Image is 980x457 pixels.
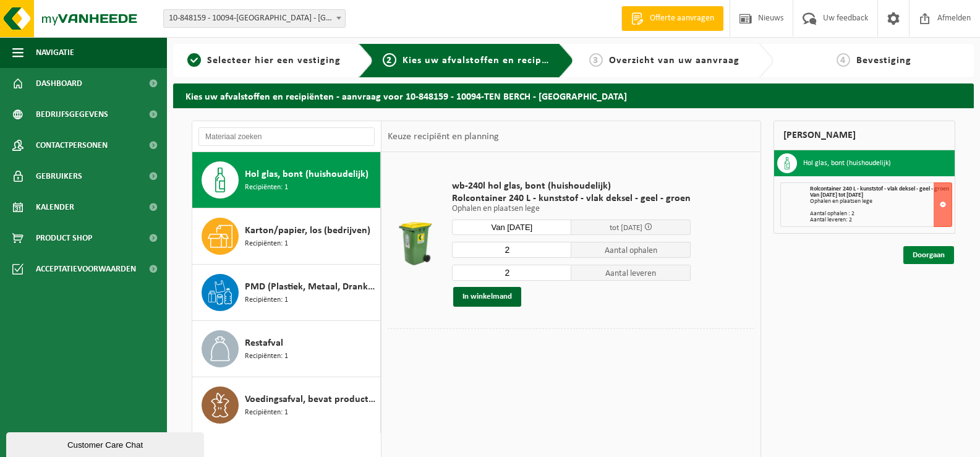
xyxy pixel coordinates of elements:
[192,265,381,321] button: PMD (Plastiek, Metaal, Drankkartons) (bedrijven) Recipiënten: 1
[163,9,346,28] span: 10-848159 - 10094-TEN BERCH - ANTWERPEN
[589,53,603,67] span: 3
[36,192,74,223] span: Kalender
[856,56,911,66] span: Bevestiging
[381,121,505,152] div: Keuze recipiënt en planning
[192,208,381,265] button: Karton/papier, los (bedrijven) Recipiënten: 1
[810,217,952,223] div: Aantal leveren: 2
[609,56,739,66] span: Overzicht van uw aanvraag
[571,242,691,258] span: Aantal ophalen
[36,37,74,68] span: Navigatie
[245,223,370,238] span: Karton/papier, los (bedrijven)
[187,53,201,67] span: 1
[173,83,974,108] h2: Kies uw afvalstoffen en recipiënten - aanvraag voor 10-848159 - 10094-TEN BERCH - [GEOGRAPHIC_DATA]
[245,392,377,407] span: Voedingsafval, bevat producten van dierlijke oorsprong, onverpakt, categorie 3
[383,53,396,67] span: 2
[245,351,288,362] span: Recipiënten: 1
[245,182,288,194] span: Recipiënten: 1
[810,211,952,217] div: Aantal ophalen : 2
[452,220,571,235] input: Selecteer datum
[245,407,288,419] span: Recipiënten: 1
[198,127,375,146] input: Materiaal zoeken
[192,152,381,208] button: Hol glas, bont (huishoudelijk) Recipiënten: 1
[647,12,717,25] span: Offerte aanvragen
[245,336,283,351] span: Restafval
[610,224,642,232] span: tot [DATE]
[773,121,955,150] div: [PERSON_NAME]
[810,192,863,199] strong: Van [DATE] tot [DATE]
[810,186,949,192] span: Rolcontainer 240 L - kunststof - vlak deksel - geel - groen
[453,287,521,307] button: In winkelmand
[207,56,341,66] span: Selecteer hier een vestiging
[164,10,345,27] span: 10-848159 - 10094-TEN BERCH - ANTWERPEN
[192,377,381,433] button: Voedingsafval, bevat producten van dierlijke oorsprong, onverpakt, categorie 3 Recipiënten: 1
[810,199,952,205] div: Ophalen en plaatsen lege
[452,205,691,213] p: Ophalen en plaatsen lege
[36,99,108,130] span: Bedrijfsgegevens
[245,238,288,250] span: Recipiënten: 1
[36,223,92,254] span: Product Shop
[6,430,207,457] iframe: chat widget
[36,68,82,99] span: Dashboard
[36,161,82,192] span: Gebruikers
[571,265,691,281] span: Aantal leveren
[245,280,377,294] span: PMD (Plastiek, Metaal, Drankkartons) (bedrijven)
[245,294,288,306] span: Recipiënten: 1
[403,56,573,66] span: Kies uw afvalstoffen en recipiënten
[803,153,891,173] h3: Hol glas, bont (huishoudelijk)
[36,130,108,161] span: Contactpersonen
[452,192,691,205] span: Rolcontainer 240 L - kunststof - vlak deksel - geel - groen
[452,180,691,192] span: wb-240l hol glas, bont (huishoudelijk)
[36,254,136,284] span: Acceptatievoorwaarden
[903,246,954,264] a: Doorgaan
[192,321,381,377] button: Restafval Recipiënten: 1
[621,6,723,31] a: Offerte aanvragen
[179,53,349,68] a: 1Selecteer hier een vestiging
[245,167,369,182] span: Hol glas, bont (huishoudelijk)
[837,53,850,67] span: 4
